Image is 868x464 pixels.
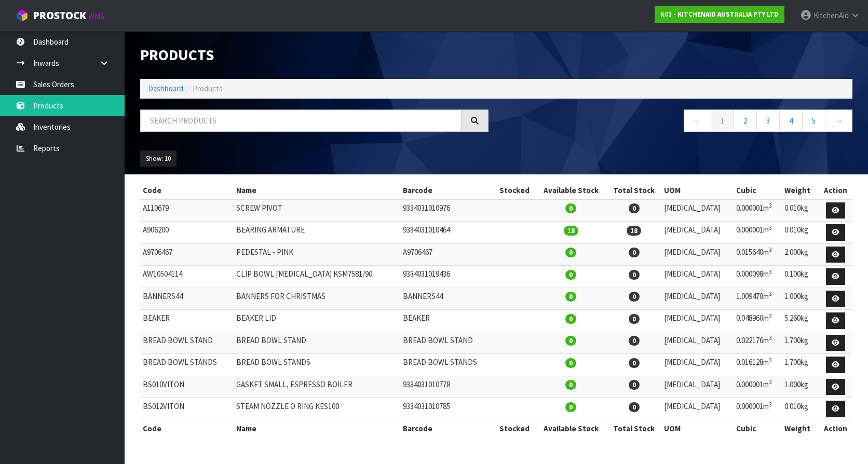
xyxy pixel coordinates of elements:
td: BS012VITON [140,398,234,420]
a: ← [684,110,711,132]
th: Code [140,182,234,199]
td: 0.000001m [734,199,782,222]
span: 0 [629,203,640,213]
span: ProStock [33,9,86,22]
sup: 3 [769,202,772,209]
th: Weight [782,182,819,199]
th: UOM [661,182,734,199]
td: 2.000kg [782,243,819,266]
td: 0.000001m [734,222,782,244]
td: [MEDICAL_DATA] [661,288,734,310]
span: 0 [629,314,640,324]
a: 1 [711,110,734,132]
a: → [825,110,852,132]
td: A906200 [140,222,234,244]
th: Cubic [734,182,782,199]
sup: 3 [769,224,772,231]
td: [MEDICAL_DATA] [661,376,734,398]
td: 9334031010778 [400,376,494,398]
span: 0 [565,248,576,257]
th: UOM [661,420,734,436]
td: 0.022176m [734,332,782,354]
td: [MEDICAL_DATA] [661,243,734,266]
sup: 3 [769,246,772,253]
strong: K01 - KITCHENAID AUSTRALIA PTY LTD [660,10,779,19]
span: 0 [629,270,640,280]
td: BEARING ARMATURE [234,222,400,244]
td: 0.016128m [734,354,782,376]
button: Show: 10 [140,151,177,167]
td: A9706467 [400,243,494,266]
td: [MEDICAL_DATA] [661,199,734,222]
td: 1.000kg [782,288,819,310]
td: A110679 [140,199,234,222]
a: 3 [756,110,780,132]
th: Weight [782,420,819,436]
th: Available Stock [535,420,606,436]
td: 9334031010464 [400,222,494,244]
th: Name [234,420,400,436]
td: BEAKER LID [234,310,400,332]
span: KitchenAid [813,10,849,20]
td: 0.010kg [782,222,819,244]
th: Barcode [400,420,494,436]
td: BANNERS FOR CHRISTMAS [234,288,400,310]
td: BANNERS44 [140,288,234,310]
td: BREAD BOWL STAND [400,332,494,354]
span: Products [193,84,223,93]
td: [MEDICAL_DATA] [661,332,734,354]
span: 0 [629,402,640,412]
a: 4 [779,110,803,132]
td: STEAM NOZZLE O RING KES100 [234,398,400,420]
td: 9334031019436 [400,266,494,288]
td: BREAD BOWL STAND [234,332,400,354]
small: WMS [88,11,104,21]
nav: Page navigation [504,110,852,135]
td: [MEDICAL_DATA] [661,222,734,244]
td: 0.010kg [782,199,819,222]
th: Stocked [494,420,535,436]
td: BREAD BOWL STANDS [400,354,494,376]
th: Barcode [400,182,494,199]
span: 0 [565,402,576,412]
td: 1.009470m [734,288,782,310]
td: 0.000001m [734,376,782,398]
td: [MEDICAL_DATA] [661,266,734,288]
sup: 3 [769,312,772,320]
h1: Products [140,47,489,63]
span: 0 [565,336,576,346]
th: Available Stock [535,182,606,199]
sup: 3 [769,290,772,297]
td: 9334031010785 [400,398,494,420]
td: GASKET SMALL, ESPRESSO BOILER [234,376,400,398]
td: BEAKER [400,310,494,332]
td: 0.015640m [734,243,782,266]
td: BS010VITON [140,376,234,398]
span: 0 [629,292,640,302]
span: 0 [629,380,640,390]
sup: 3 [769,334,772,342]
sup: 3 [769,401,772,408]
td: 9334031010976 [400,199,494,222]
a: 5 [802,110,825,132]
span: 0 [565,358,576,368]
th: Cubic [734,420,782,436]
th: Total Stock [606,420,661,436]
span: 0 [629,248,640,257]
span: 0 [565,292,576,302]
td: 1.700kg [782,332,819,354]
td: 1.700kg [782,354,819,376]
td: BREAD BOWL STAND [140,332,234,354]
td: A9706467 [140,243,234,266]
sup: 3 [769,378,772,386]
td: PEDESTAL - PINK [234,243,400,266]
td: BREAD BOWL STANDS [140,354,234,376]
td: 0.100kg [782,266,819,288]
td: BANNERS44 [400,288,494,310]
th: Action [819,182,852,199]
td: 0.000001m [734,398,782,420]
a: Dashboard [148,84,183,93]
td: CLIP BOWL [MEDICAL_DATA] KSM7581/90 [234,266,400,288]
td: [MEDICAL_DATA] [661,310,734,332]
span: 0 [629,336,640,346]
